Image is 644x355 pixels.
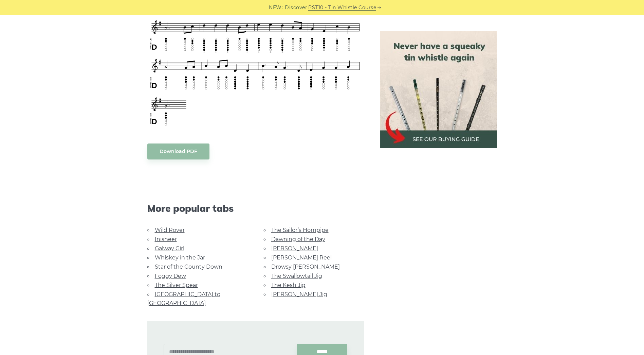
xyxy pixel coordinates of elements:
a: Dawning of the Day [271,236,325,242]
a: The Sailor’s Hornpipe [271,227,329,233]
a: PST10 - Tin Whistle Course [308,4,376,12]
a: Galway Girl [155,245,184,252]
span: Discover [285,4,307,12]
a: Foggy Dew [155,273,186,279]
a: The Swallowtail Jig [271,273,322,279]
img: tin whistle buying guide [380,31,497,148]
a: [PERSON_NAME] Reel [271,254,332,261]
a: The Silver Spear [155,282,198,288]
a: Wild Rover [155,227,185,233]
a: Download PDF [147,143,209,159]
a: The Kesh Jig [271,282,306,288]
span: NEW: [269,4,283,12]
a: [PERSON_NAME] [271,245,318,252]
span: More popular tabs [147,203,364,214]
a: Inisheer [155,236,177,242]
a: [GEOGRAPHIC_DATA] to [GEOGRAPHIC_DATA] [147,291,220,306]
a: Whiskey in the Jar [155,254,205,261]
a: [PERSON_NAME] Jig [271,291,327,298]
a: Star of the County Down [155,264,222,270]
a: Drowsy [PERSON_NAME] [271,264,340,270]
